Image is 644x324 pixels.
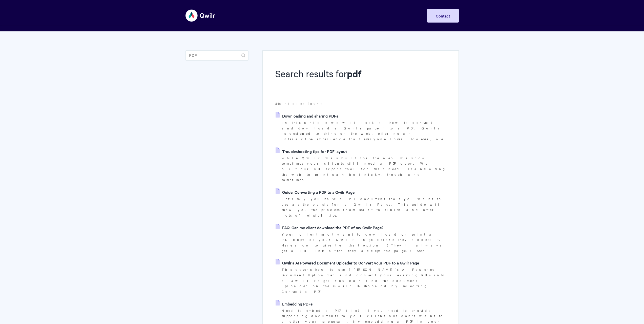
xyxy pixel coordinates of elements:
[276,259,419,266] a: Qwilr's AI Powered Document Uploader to Convert your PDF to a Qwilr Page
[282,155,446,183] p: While Qwilr was built for the web, we know sometimes your clients still need a PDF copy. We built...
[347,67,362,80] strong: pdf
[185,6,216,25] img: Qwilr Help Center
[276,300,313,308] a: Embedding PDFs
[276,188,355,196] a: Guide: Converting a PDF to a Qwilr Page
[275,67,446,89] h1: Search results for
[282,232,446,254] p: Your client might want to download or print a PDF copy of your Qwilr Page before they accept it. ...
[276,224,383,231] a: FAQ: Can my client download the PDF of my Qwilr Page?
[275,101,279,106] strong: 26
[427,9,459,23] a: Contact
[282,267,446,294] p: This covers how to use [PERSON_NAME]'s AI Powered Document Uploader and convert your existing PDF...
[282,120,446,142] p: In this article we will look at how to convert and download a Qwilr page into a PDF. Qwilr is des...
[275,101,446,106] p: articles found
[276,112,338,120] a: Downloading and sharing PDFs
[282,196,446,218] p: Let's say you have a PDF document that you want to use as the basis for a Qwilr Page. This guide ...
[185,50,248,61] input: Search
[276,147,347,155] a: Troubleshooting tips for PDF layout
